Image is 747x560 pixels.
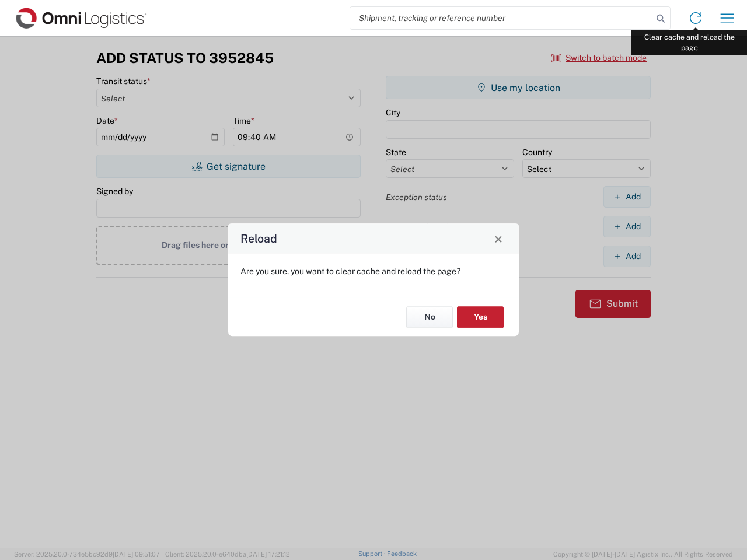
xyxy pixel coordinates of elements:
input: Shipment, tracking or reference number [350,7,652,29]
p: Are you sure, you want to clear cache and reload the page? [240,266,507,276]
h4: Reload [240,230,277,247]
button: Yes [457,306,504,328]
button: Close [490,230,507,247]
button: No [406,306,453,328]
